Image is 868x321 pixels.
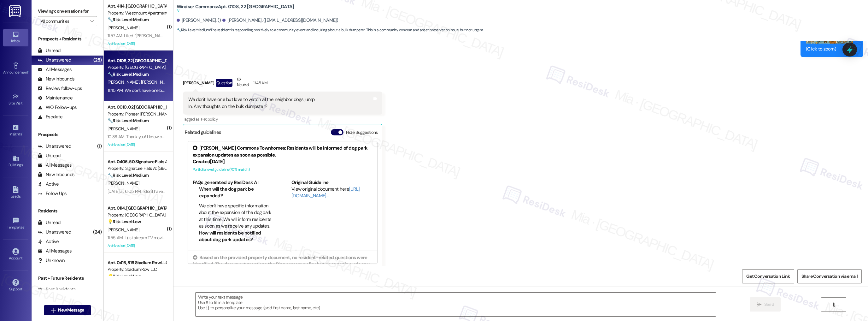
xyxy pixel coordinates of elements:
div: 10:36 AM: Thank you! I know one time before they thought it was fixed but turned out it also need... [108,134,382,140]
i:  [51,308,56,313]
strong: 🔧 Risk Level: Medium [108,71,149,77]
div: Archived on [DATE] [107,40,167,48]
div: (24) [91,227,103,237]
div: Active [38,238,59,245]
div: Portfolio level guideline ( 70 % match) [193,166,372,173]
label: Viewing conversations for [38,6,97,16]
span: • [28,69,29,74]
div: Prospects [32,131,103,138]
div: We don't have one but love to watch all the neighbor dogs jump In. Any thoughts on the bulk dumps... [188,96,315,110]
div: New Inbounds [38,76,74,82]
div: Property: Signature Flats At [GEOGRAPHIC_DATA] [108,165,166,172]
div: Neutral [236,76,250,89]
button: Send [750,297,781,312]
button: Get Conversation Link [742,269,794,283]
strong: 💡 Risk Level: Low [108,273,141,279]
div: [PERSON_NAME] Commons Townhomes: Residents will be informed of dog park expansion updates as soon... [193,145,372,158]
li: When will the dog park be expanded? [199,186,274,199]
div: [PERSON_NAME] [183,76,382,92]
span: • [24,224,25,229]
i:  [757,302,761,307]
span: Get Conversation Link [746,273,790,280]
li: We don't have specific information about the expansion of the dog park at this time. We will info... [199,203,274,230]
div: Apt. 0108, 22 [GEOGRAPHIC_DATA] [108,57,166,64]
i:  [831,302,836,307]
div: WO Follow-ups [38,104,77,111]
div: [DATE] at 6:05 PM: I don't have internet and don't want it. I don't watch TV [108,188,240,194]
label: Hide Suggestions [346,129,378,136]
div: Unread [38,152,61,159]
div: Unread [38,47,61,54]
input: All communities [41,16,87,26]
a: Templates • [3,215,28,232]
div: Prospects + Residents [32,36,103,42]
span: [PERSON_NAME] [108,126,139,132]
a: Support [3,277,28,294]
div: Apt. 0416, 816 Stadium Row LLC [108,259,166,266]
i:  [90,19,94,24]
div: Archived on [DATE] [107,141,167,149]
strong: 💡 Risk Level: Low [108,219,141,224]
span: [PERSON_NAME] [108,79,141,85]
span: Pet policy [201,116,218,122]
div: Property: [GEOGRAPHIC_DATA] [108,212,166,218]
span: [PERSON_NAME] [141,79,172,85]
span: New Message [58,307,84,313]
div: Maintenance [38,95,73,101]
div: All Messages [38,248,72,254]
div: All Messages [38,162,72,169]
li: How will residents be notified about dog park updates? [199,230,274,243]
strong: 🔧 Risk Level: Medium [108,17,149,22]
div: All Messages [38,66,72,73]
div: Question [216,79,232,87]
strong: 🔧 Risk Level: Medium [177,27,210,33]
img: ResiDesk Logo [9,5,22,17]
button: Share Conversation via email [797,269,862,283]
div: Unanswered [38,229,71,235]
div: Unread [38,219,61,226]
b: Windsor Commons: Apt. 0108, 22 [GEOGRAPHIC_DATA] [177,3,294,14]
div: Property: Pioneer [PERSON_NAME] [108,111,166,117]
button: New Message [44,305,91,315]
div: 11:57 AM: Liked “[PERSON_NAME] (Westmount Apartments): Hey [PERSON_NAME], thanks for the update! ... [108,33,484,39]
div: Apt. 0406, 50 Signature Flats At [GEOGRAPHIC_DATA] [108,158,166,165]
div: Based on the provided property document, no resident-related questions were identified. The docum... [193,254,372,282]
div: [PERSON_NAME]. ([EMAIL_ADDRESS][DOMAIN_NAME]) [222,17,338,24]
a: Inbox [3,29,28,46]
strong: 🔧 Risk Level: Medium [108,172,149,178]
div: Past Residents [38,286,76,293]
div: (Click to zoom) [806,46,853,52]
a: [URL][DOMAIN_NAME]… [291,186,360,199]
span: • [22,131,23,135]
div: Related guidelines [185,129,221,138]
div: New Inbounds [38,171,74,178]
span: : The resident is responding positively to a community event and inquiring about a bulk dumpster.... [177,27,484,33]
div: Archived on [DATE] [107,242,167,250]
b: FAQs generated by ResiDesk AI [193,179,258,186]
div: Created [DATE] [193,158,372,165]
a: Site Visit • [3,91,28,108]
div: Property: Westmount Apartments [108,10,166,16]
a: Buildings [3,153,28,170]
div: Follow Ups [38,190,67,197]
div: (25) [92,55,103,65]
div: 11:55 AM: I just stream TV movies and show. Normal internet usage. It's been fine for me. [108,235,266,241]
a: Insights • [3,122,28,139]
div: Unknown [38,257,65,264]
div: Tagged as: [183,115,382,124]
div: Escalate [38,114,62,120]
div: Property: Stadium Row LLC [108,266,166,273]
div: Unanswered [38,57,71,63]
div: Review follow-ups [38,85,82,92]
strong: 🔧 Risk Level: Medium [108,118,149,123]
div: Apt. 0010, 02 [GEOGRAPHIC_DATA][PERSON_NAME] [108,104,166,110]
div: [PERSON_NAME]. () [177,17,221,24]
a: Leads [3,184,28,201]
div: (1) [96,141,103,151]
span: [PERSON_NAME] [108,227,139,233]
span: Share Conversation via email [801,273,858,280]
div: Active [38,181,59,187]
div: View original document here [291,186,372,199]
span: • [23,100,24,104]
span: Send [764,301,774,308]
